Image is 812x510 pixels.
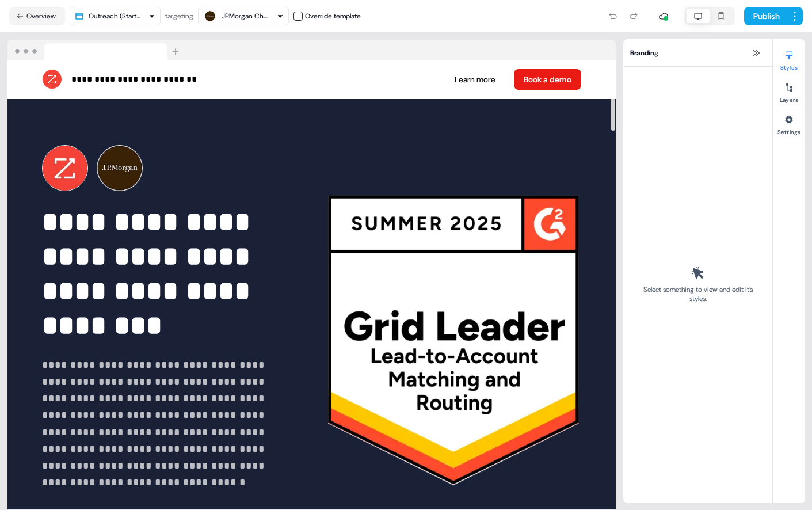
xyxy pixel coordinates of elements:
[9,7,65,25] button: Overview
[514,69,581,90] button: Book a demo
[305,10,361,22] div: Override template
[165,10,193,22] div: targeting
[623,39,772,67] div: Branding
[744,7,787,25] button: Publish
[222,10,268,22] div: JPMorgan Chase & Co.
[773,46,805,71] button: Styles
[639,285,756,303] div: Select something to view and edit it’s styles.
[773,78,805,104] button: Layers
[773,111,805,136] button: Settings
[89,10,144,22] div: Outreach (Starter)
[445,69,505,90] button: Learn more
[198,7,289,25] button: JPMorgan Chase & Co.
[7,40,184,60] img: Browser topbar
[317,69,582,90] div: Learn moreBook a demo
